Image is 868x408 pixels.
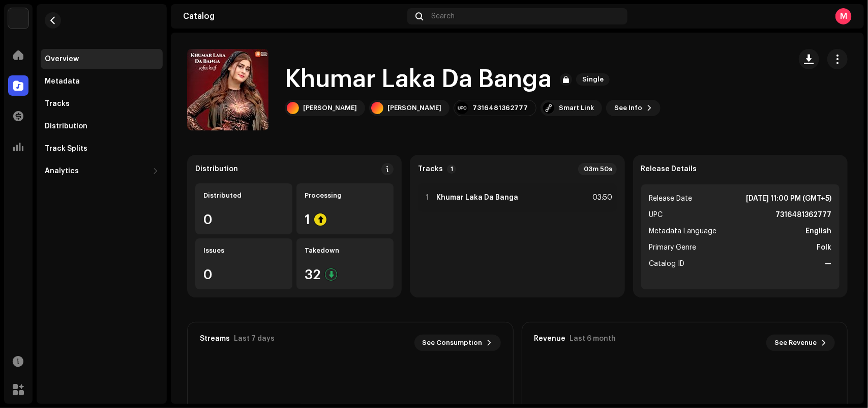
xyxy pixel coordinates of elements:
[8,8,28,29] img: bb356b9b-6e90-403f-adc8-c282c7c2e227
[234,335,275,343] div: Last 7 days
[817,241,831,254] strong: Folk
[45,100,70,108] div: Tracks
[285,63,552,96] h1: Khumar Laka Da Banga
[590,192,613,204] div: 03:50
[45,122,87,130] div: Distribution
[423,333,483,353] span: See Consumption
[418,165,443,173] strong: Tracks
[303,104,357,112] div: [PERSON_NAME]
[45,55,79,63] div: Overview
[534,335,566,343] div: Revenue
[436,194,518,202] strong: Khumar Laka Da Banga
[387,104,441,112] div: [PERSON_NAME]
[835,8,852,24] div: M
[45,167,79,175] div: Analytics
[746,193,831,205] strong: [DATE] 11:00 PM (GMT+5)
[305,247,385,255] div: Takedown
[203,192,284,200] div: Distributed
[805,225,831,237] strong: English
[766,335,835,351] button: See Revenue
[183,12,403,20] div: Catalog
[641,165,697,173] strong: Release Details
[41,94,163,114] re-m-nav-item: Tracks
[775,209,831,221] strong: 7316481362777
[649,241,697,254] span: Primary Genre
[614,98,642,118] span: See Info
[414,335,501,351] button: See Consumption
[41,71,163,92] re-m-nav-item: Metadata
[305,192,385,200] div: Processing
[559,104,594,112] div: Smart Link
[774,333,817,353] span: See Revenue
[447,165,456,174] p-badge: 1
[41,161,163,181] re-m-nav-dropdown: Analytics
[570,335,616,343] div: Last 6 month
[45,145,87,153] div: Track Splits
[45,77,80,86] div: Metadata
[195,165,238,173] div: Distribution
[576,73,610,86] span: Single
[578,163,617,175] div: 03m 50s
[41,116,163,137] re-m-nav-item: Distribution
[431,12,455,20] span: Search
[472,104,528,112] div: 7316481362777
[200,335,230,343] div: Streams
[649,225,717,237] span: Metadata Language
[606,100,661,116] button: See Info
[41,49,163,69] re-m-nav-item: Overview
[203,247,284,255] div: Issues
[649,209,663,221] span: UPC
[649,258,685,270] span: Catalog ID
[41,139,163,159] re-m-nav-item: Track Splits
[825,258,831,270] strong: —
[649,193,693,205] span: Release Date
